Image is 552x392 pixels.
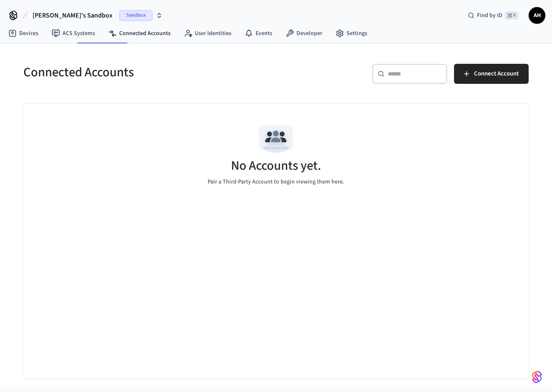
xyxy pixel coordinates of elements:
a: Developer [279,26,329,41]
h5: No Accounts yet. [231,157,321,174]
a: Settings [329,26,374,41]
span: Sandbox [119,10,153,21]
a: Events [238,26,279,41]
img: SeamLogoGradient.69752ec5.svg [532,370,542,384]
span: ⌘ K [505,11,519,20]
span: Connect Account [474,68,519,79]
button: Connect Account [454,64,529,84]
a: ACS Systems [45,26,102,41]
img: Team Empty State [257,121,295,158]
h5: Connected Accounts [23,64,271,81]
a: Devices [2,26,45,41]
span: AH [529,8,544,23]
button: AH [529,7,545,24]
span: Find by ID [477,11,502,20]
p: Pair a Third-Party Account to begin viewing them here. [208,178,344,186]
a: User Identities [177,26,238,41]
span: [PERSON_NAME]'s Sandbox [33,10,113,20]
div: Find by ID⌘ K [461,8,525,23]
a: Connected Accounts [102,26,177,41]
